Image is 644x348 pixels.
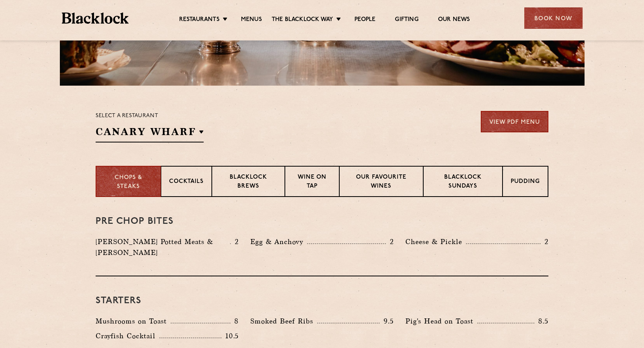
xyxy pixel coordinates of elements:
p: [PERSON_NAME] Potted Meats & [PERSON_NAME] [96,236,230,258]
p: 10.5 [222,331,239,341]
p: 2 [386,237,394,247]
p: Blacklock Brews [220,173,277,192]
p: Chops & Steaks [104,174,153,191]
a: View PDF Menu [481,111,548,132]
p: 2 [541,237,548,247]
a: Menus [241,16,262,25]
p: Select a restaurant [96,111,204,121]
p: Our favourite wines [347,173,415,192]
p: Blacklock Sundays [431,173,494,192]
h3: Pre Chop Bites [96,216,548,227]
p: 8.5 [534,316,548,326]
h3: Starters [96,296,548,306]
p: 2 [231,237,239,247]
img: BL_Textured_Logo-footer-cropped.svg [62,12,129,24]
a: Restaurants [179,16,220,25]
p: Smoked Beef Ribs [250,316,317,327]
a: Our News [438,16,470,25]
p: Egg & Anchovy [250,236,307,247]
p: 8 [230,316,239,326]
h2: Canary Wharf [96,125,204,142]
p: Mushrooms on Toast [96,316,171,327]
p: Crayfish Cocktail [96,330,159,341]
a: Gifting [395,16,418,25]
p: Pudding [511,178,540,187]
a: The Blacklock Way [272,16,333,25]
p: Cocktails [169,178,204,187]
div: Book Now [524,7,583,29]
p: Wine on Tap [293,173,331,192]
p: 9.5 [380,316,394,326]
p: Cheese & Pickle [405,236,466,247]
a: People [354,16,375,25]
p: Pig's Head on Toast [405,316,477,327]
